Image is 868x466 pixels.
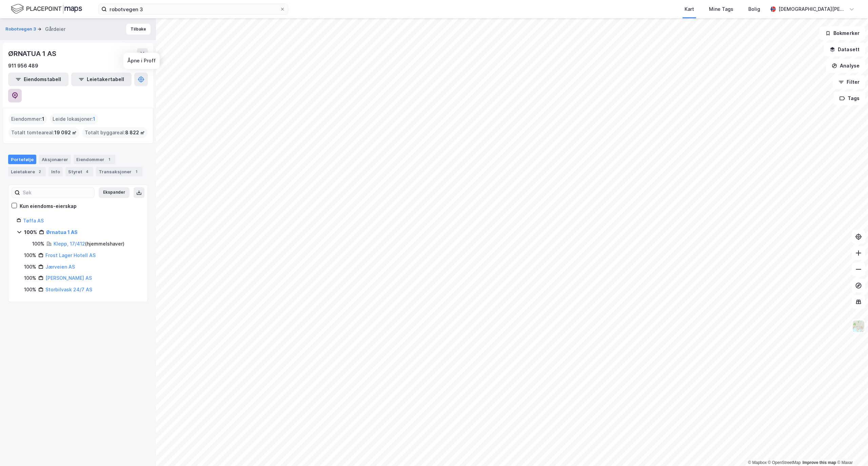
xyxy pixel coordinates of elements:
a: OpenStreetMap [768,460,801,465]
div: Eiendommer : [8,114,47,124]
input: Søk [20,188,94,198]
span: 19 092 ㎡ [54,129,77,137]
div: Kart [685,5,694,13]
img: logo.f888ab2527a4732fd821a326f86c7f29.svg [11,3,82,15]
div: 911 956 489 [8,62,38,70]
span: 1 [42,115,44,123]
div: Kontrollprogram for chat [834,433,868,466]
button: Bokmerker [820,26,865,40]
div: ØRNATUA 1 AS [8,48,58,59]
div: 100% [24,251,36,259]
div: 100% [24,274,36,282]
a: Storbilvask 24/7 AS [45,287,92,292]
div: 100% [24,263,36,271]
div: Bolig [748,5,760,13]
a: Improve this map [803,460,836,465]
button: Eiendomstabell [8,73,68,86]
a: Ørnatua 1 AS [46,229,78,235]
div: Leietakere [8,167,46,176]
button: Datasett [824,43,865,56]
button: Filter [833,75,865,89]
div: [DEMOGRAPHIC_DATA][PERSON_NAME] [778,5,846,13]
iframe: Chat Widget [834,433,868,466]
div: Leide lokasjoner : [50,114,98,124]
button: Robotvegen 3 [5,26,37,33]
button: Leietakertabell [71,73,132,86]
div: Portefølje [8,155,36,164]
div: ( hjemmelshaver ) [54,240,124,248]
div: 1 [106,156,113,163]
div: 4 [84,168,91,175]
div: Transaksjoner [96,167,142,176]
div: Aksjonærer [39,155,71,164]
div: Styret [65,167,93,176]
div: Kun eiendoms-eierskap [20,202,77,210]
input: Søk på adresse, matrikkel, gårdeiere, leietakere eller personer [107,4,280,14]
div: 100% [32,240,44,248]
div: Totalt tomteareal : [8,127,79,138]
a: Tøffa AS [23,218,44,224]
div: 100% [24,228,37,236]
div: Mine Tags [709,5,733,13]
div: Gårdeier [45,25,65,33]
div: 2 [36,168,43,175]
span: 1 [93,115,95,123]
button: Tags [834,92,865,105]
button: Analyse [826,59,865,73]
div: Info [48,167,63,176]
div: 1 [133,168,140,175]
a: Mapbox [748,460,767,465]
a: Klepp, 17/412 [54,241,85,247]
button: Tilbake [126,24,151,35]
span: 8 822 ㎡ [125,129,145,137]
div: Eiendommer [74,155,115,164]
a: Frost Lager Hotell AS [45,252,96,258]
a: Jærveien AS [45,264,75,270]
div: 100% [24,286,36,294]
img: Z [852,320,865,333]
div: Totalt byggareal : [82,127,147,138]
button: Ekspander [99,187,130,198]
a: [PERSON_NAME] AS [45,275,92,281]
